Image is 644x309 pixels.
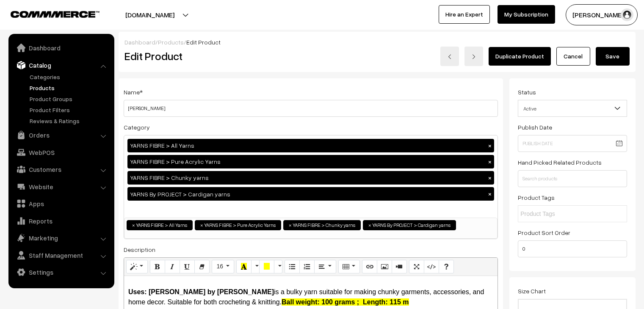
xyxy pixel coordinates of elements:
[285,260,300,273] button: Unordered list (CTRL+SHIFT+NUM7)
[486,190,494,198] button: ×
[124,50,328,63] h2: Edit Product
[128,287,493,307] p: is a bulky yarn suitable for making chunky garments, accessories, and home decor. Suitable for bo...
[518,228,570,237] label: Product Sort Order
[518,287,546,295] label: Size Chart
[124,39,155,46] a: Dashboard
[11,145,111,160] a: WebPOS
[124,88,143,97] label: Name
[471,54,476,59] img: right-arrow.png
[127,139,494,152] div: YARNS FIBRE > All Yarns
[362,260,377,273] button: Link (CTRL+K)
[520,210,594,218] input: Product Tags
[200,221,203,229] span: ×
[11,58,111,73] a: Catalog
[314,260,336,273] button: Paragraph
[212,260,234,273] button: Font Size
[566,4,638,25] button: [PERSON_NAME]…
[486,158,494,166] button: ×
[518,240,627,257] input: Enter Number
[195,220,281,230] li: YARNS FIBRE > Pure Acrylic Yarns
[259,260,274,273] button: Background Color
[165,260,180,273] button: Italic (CTRL+I)
[124,123,150,132] label: Category
[377,260,392,273] button: Picture
[282,298,409,306] b: Ball weight: 100 grams ; Length: 115 m
[409,260,424,273] button: Full Screen
[11,11,100,17] img: COMMMERCE
[363,220,456,230] li: YARNS By PROJECT > Cardigan yarns
[439,260,454,273] button: Help
[299,260,315,273] button: Ordered list (CTRL+SHIFT+NUM8)
[518,100,627,117] span: Active
[150,260,165,273] button: Bold (CTRL+B)
[518,88,536,97] label: Status
[127,171,494,185] div: YARNS FIBRE > Chunky yarns
[124,245,155,254] label: Description
[518,123,552,132] label: Publish Date
[28,72,111,81] a: Categories
[486,142,494,149] button: ×
[126,260,148,273] button: Style
[236,260,252,273] button: Recent Color
[96,4,204,25] button: [DOMAIN_NAME]
[132,221,135,229] span: ×
[127,155,494,168] div: YARNS FIBRE > Pure Acrylic Yarns
[28,116,111,125] a: Reviews & Ratings
[439,5,490,24] a: Hire an Expert
[289,221,292,229] span: ×
[392,260,407,273] button: Video
[11,179,111,194] a: Website
[28,94,111,103] a: Product Groups
[28,83,111,92] a: Products
[283,220,361,230] li: YARNS FIBRE > Chunky yarns
[128,288,274,295] strong: Uses: [PERSON_NAME] by [PERSON_NAME]
[447,54,452,59] img: left-arrow.png
[180,260,195,273] button: Underline (CTRL+U)
[11,40,111,55] a: Dashboard
[489,47,551,66] a: Duplicate Product
[251,260,260,273] button: More Color
[518,170,627,187] input: Search products
[621,8,633,21] img: user
[498,5,555,24] a: My Subscription
[124,100,498,117] input: Name
[556,47,590,66] a: Cancel
[11,127,111,143] a: Orders
[194,260,210,273] button: Remove Font Style (CTRL+\)
[11,230,111,246] a: Marketing
[518,101,627,116] span: Active
[518,135,627,152] input: Publish Date
[518,158,602,167] label: Hand Picked Related Products
[11,8,85,19] a: COMMMERCE
[186,39,221,46] span: Edit Product
[124,38,630,47] div: / /
[11,248,111,263] a: Staff Management
[11,213,111,229] a: Reports
[11,196,111,211] a: Apps
[11,265,111,280] a: Settings
[158,39,184,46] a: Products
[486,174,494,182] button: ×
[11,162,111,177] a: Customers
[216,263,223,270] span: 16
[338,260,360,273] button: Table
[518,193,555,202] label: Product Tags
[596,47,630,66] button: Save
[274,260,282,273] button: More Color
[127,187,494,201] div: YARNS By PROJECT > Cardigan yarns
[424,260,439,273] button: Code View
[368,221,371,229] span: ×
[28,105,111,114] a: Product Filters
[127,220,193,230] li: YARNS FIBRE > All Yarns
